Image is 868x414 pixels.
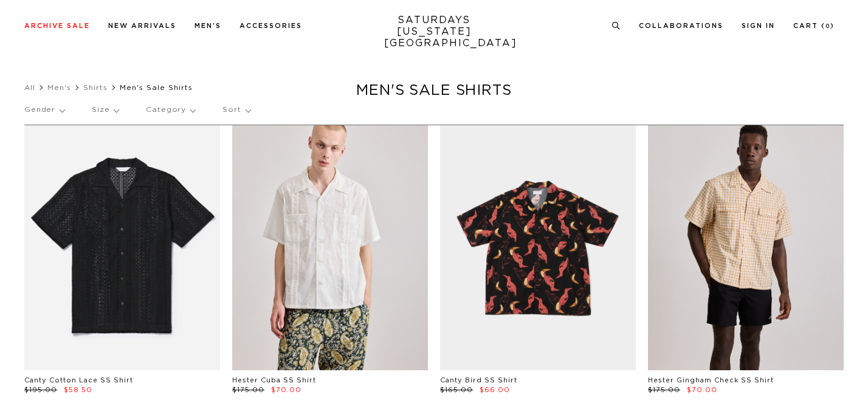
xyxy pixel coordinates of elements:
a: SATURDAYS[US_STATE][GEOGRAPHIC_DATA] [384,15,484,49]
p: Gender [24,96,64,124]
p: Sort [222,96,250,124]
span: $70.00 [687,387,717,393]
span: $66.00 [480,387,510,393]
a: Hester Cuba SS Shirt [232,377,316,384]
a: Accessories [239,22,302,29]
span: $58.50 [64,387,92,393]
a: Canty Bird SS Shirt [440,377,517,384]
span: $195.00 [24,387,57,393]
small: 0 [825,24,830,29]
span: $165.00 [440,387,473,393]
a: New Arrivals [108,22,176,29]
a: Men's [195,22,221,29]
a: Canty Cotton Lace SS Shirt [24,377,133,384]
span: $70.00 [271,387,301,393]
a: Men's [47,84,71,91]
a: Archive Sale [24,22,90,29]
p: Category [146,96,195,124]
a: Hester Gingham Check SS Shirt [648,377,774,384]
span: Men's Sale Shirts [120,84,193,91]
a: Cart (0) [793,22,835,29]
a: All [24,84,35,91]
a: Sign In [742,22,775,29]
span: $175.00 [648,387,680,393]
a: Collaborations [639,22,723,29]
span: $175.00 [232,387,264,393]
a: Shirts [83,84,108,91]
p: Size [92,96,119,124]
